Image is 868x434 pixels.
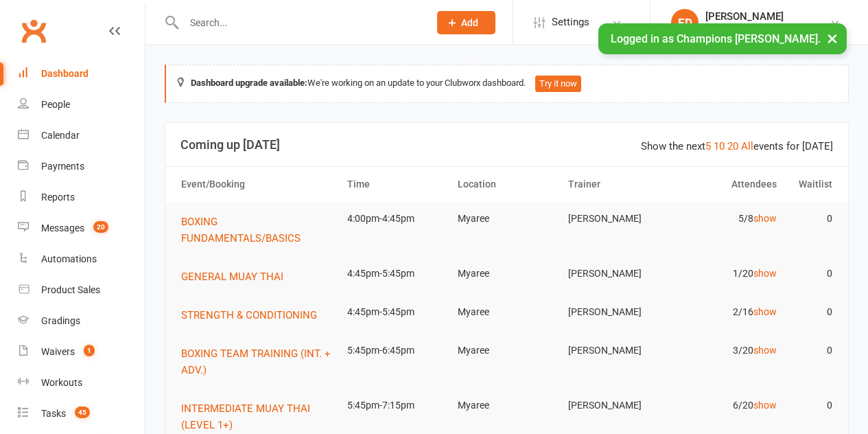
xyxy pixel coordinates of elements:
[753,400,777,411] a: show
[672,389,783,422] td: 6/20
[18,398,145,429] a: Tasks 45
[451,389,562,422] td: Myaree
[18,367,145,398] a: Workouts
[341,203,451,235] td: 4:00pm-4:45pm
[451,167,562,202] th: Location
[672,167,783,202] th: Attendees
[41,99,70,110] div: People
[753,306,777,317] a: show
[41,222,84,233] div: Messages
[753,345,777,356] a: show
[181,402,310,431] span: INTERMEDIATE MUAY THAI (LEVEL 1+)
[783,296,838,328] td: 0
[18,182,145,213] a: Reports
[562,258,672,290] td: [PERSON_NAME]
[18,244,145,275] a: Automations
[727,140,738,152] a: 20
[705,23,830,35] div: Champions [PERSON_NAME]
[341,167,451,202] th: Time
[84,345,95,356] span: 1
[783,334,838,367] td: 0
[562,296,672,328] td: [PERSON_NAME]
[75,407,90,418] span: 45
[562,167,672,202] th: Trainer
[18,306,145,336] a: Gradings
[41,284,100,295] div: Product Sales
[705,10,830,23] div: [PERSON_NAME]
[341,389,451,422] td: 5:45pm-7:15pm
[783,167,838,202] th: Waitlist
[175,167,341,202] th: Event/Booking
[181,345,335,378] button: BOXING TEAM TRAINING (INT. + ADV.)
[783,389,838,422] td: 0
[181,307,327,323] button: STRENGTH & CONDITIONING
[181,214,335,247] button: BOXING FUNDAMENTALS/BASICS
[41,346,75,357] div: Waivers
[783,258,838,290] td: 0
[451,203,562,235] td: Myaree
[451,258,562,290] td: Myaree
[93,221,108,233] span: 20
[41,253,97,264] div: Automations
[41,161,84,172] div: Payments
[535,76,581,92] button: Try it now
[41,408,66,419] div: Tasks
[672,296,783,328] td: 2/16
[672,334,783,367] td: 3/20
[191,78,307,88] strong: Dashboard upgrade available:
[41,130,80,141] div: Calendar
[562,203,672,235] td: [PERSON_NAME]
[820,23,845,53] button: ×
[552,7,589,38] span: Settings
[41,68,89,79] div: Dashboard
[181,216,301,244] span: BOXING FUNDAMENTALS/BASICS
[181,271,283,283] span: GENERAL MUAY THAI
[714,140,725,152] a: 10
[165,65,849,103] div: We're working on an update to your Clubworx dashboard.
[18,89,145,120] a: People
[18,213,145,244] a: Messages 20
[753,268,777,279] a: show
[16,14,51,48] a: Clubworx
[672,203,783,235] td: 5/8
[611,32,821,45] span: Logged in as Champions [PERSON_NAME].
[641,138,833,155] div: Show the next events for [DATE]
[451,296,562,328] td: Myaree
[437,11,495,34] button: Add
[180,13,419,32] input: Search...
[671,9,699,36] div: ED
[341,334,451,367] td: 5:45pm-6:45pm
[18,58,145,89] a: Dashboard
[783,203,838,235] td: 0
[180,138,833,152] h3: Coming up [DATE]
[18,120,145,151] a: Calendar
[705,140,711,152] a: 5
[562,389,672,422] td: [PERSON_NAME]
[341,258,451,290] td: 4:45pm-5:45pm
[181,400,335,433] button: INTERMEDIATE MUAY THAI (LEVEL 1+)
[461,17,478,28] span: Add
[181,347,331,376] span: BOXING TEAM TRAINING (INT. + ADV.)
[18,336,145,367] a: Waivers 1
[672,258,783,290] td: 1/20
[181,269,293,285] button: GENERAL MUAY THAI
[562,334,672,367] td: [PERSON_NAME]
[41,192,75,203] div: Reports
[741,140,753,152] a: All
[41,377,82,388] div: Workouts
[41,315,80,326] div: Gradings
[18,275,145,306] a: Product Sales
[18,151,145,182] a: Payments
[181,309,317,321] span: STRENGTH & CONDITIONING
[753,213,777,224] a: show
[341,296,451,328] td: 4:45pm-5:45pm
[451,334,562,367] td: Myaree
